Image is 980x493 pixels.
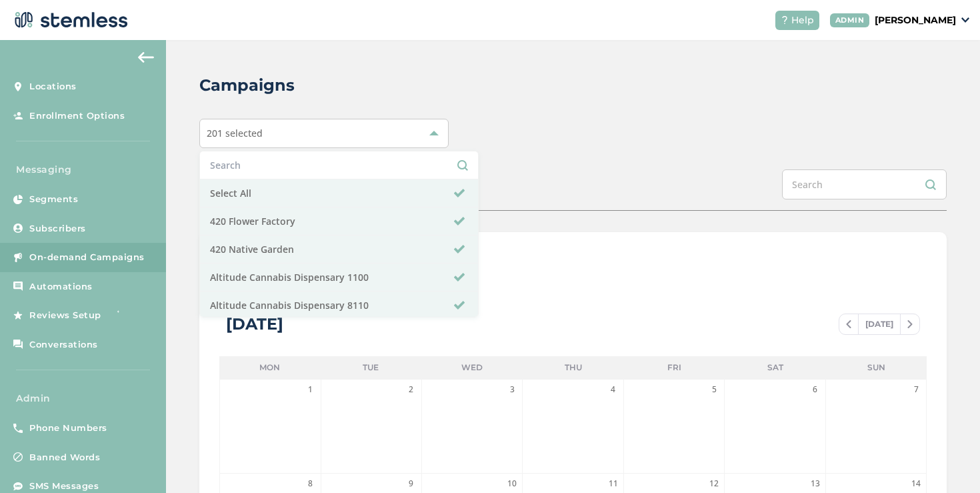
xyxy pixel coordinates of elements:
[623,356,725,379] li: Fri
[505,383,519,396] span: 3
[29,422,107,435] span: Phone Numbers
[781,16,789,24] img: icon-help-white-03924b79.svg
[607,383,620,396] span: 4
[875,13,956,27] p: [PERSON_NAME]
[29,338,98,352] span: Conversations
[405,383,418,396] span: 2
[809,383,822,396] span: 6
[725,356,826,379] li: Sat
[909,477,923,490] span: 14
[321,356,422,379] li: Tue
[830,13,870,27] div: ADMIN
[29,222,86,235] span: Subscribers
[421,356,523,379] li: Wed
[405,477,418,490] span: 9
[199,73,295,97] h2: Campaigns
[29,280,93,294] span: Automations
[200,292,478,320] li: Altitude Cannabis Dispensary 8110
[111,302,138,329] img: glitter-stars-b7820f95.gif
[219,356,321,379] li: Mon
[913,429,980,493] iframe: Chat Widget
[29,251,145,264] span: On-demand Campaigns
[809,477,822,490] span: 13
[11,7,128,33] img: logo-dark-0685b13c.svg
[782,169,947,199] input: Search
[200,179,478,207] li: Select All
[200,207,478,235] li: 420 Flower Factory
[858,314,901,334] span: [DATE]
[791,13,814,27] span: Help
[825,356,927,379] li: Sun
[226,312,283,336] div: [DATE]
[200,235,478,264] li: 420 Native Garden
[523,356,624,379] li: Thu
[138,52,154,63] img: icon-arrow-back-accent-c549486e.svg
[210,158,468,172] input: Search
[304,477,317,490] span: 8
[607,477,620,490] span: 11
[304,383,317,396] span: 1
[29,480,99,493] span: SMS Messages
[961,17,969,23] img: icon_down-arrow-small-66adaf34.svg
[707,383,721,396] span: 5
[29,80,77,93] span: Locations
[29,193,78,206] span: Segments
[29,451,100,464] span: Banned Words
[707,477,721,490] span: 12
[907,320,913,328] img: icon-chevron-right-bae969c5.svg
[200,264,478,292] li: Altitude Cannabis Dispensary 1100
[846,320,851,328] img: icon-chevron-left-b8c47ebb.svg
[505,477,519,490] span: 10
[909,383,923,396] span: 7
[29,309,101,322] span: Reviews Setup
[29,109,125,123] span: Enrollment Options
[207,127,263,139] span: 201 selected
